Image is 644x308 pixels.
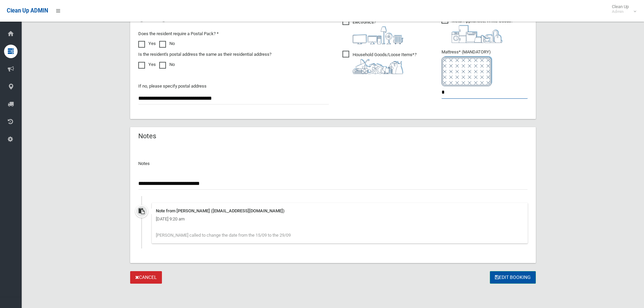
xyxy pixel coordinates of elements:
p: Notes [138,160,528,168]
span: [PERSON_NAME] called to change the date from the 15/09 to the 29/09 [156,233,291,238]
div: Note from [PERSON_NAME] ([EMAIL_ADDRESS][DOMAIN_NAME]) [156,207,524,215]
img: 36c1b0289cb1767239cdd3de9e694f19.png [452,25,502,43]
div: [DATE] 9:20 am [156,215,524,223]
span: Household Goods/Loose Items* [342,51,416,74]
small: Admin [612,9,629,14]
span: Clean Up ADMIN [7,7,48,14]
label: No [159,61,175,69]
span: Electronics [342,18,403,44]
img: e7408bece873d2c1783593a074e5cb2f.png [442,56,492,86]
a: Cancel [130,271,162,284]
span: Metal Appliances/White Goods [442,17,513,43]
label: Yes [138,61,156,69]
label: If no, please specify postal address [138,82,207,90]
img: b13cc3517677393f34c0a387616ef184.png [353,59,403,74]
button: Edit Booking [490,271,536,284]
label: Is the resident's postal address the same as their residential address? [138,50,271,58]
img: 394712a680b73dbc3d2a6a3a7ffe5a07.png [353,26,403,44]
i: ? [353,20,403,44]
header: Notes [130,129,164,143]
span: Clean Up [609,4,636,14]
i: ? [452,18,513,43]
label: Yes [138,40,156,48]
i: ? [353,52,416,74]
span: Mattress* (MANDATORY) [442,49,528,86]
label: No [159,40,175,48]
label: Does the resident require a Postal Pack? * [138,30,219,38]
